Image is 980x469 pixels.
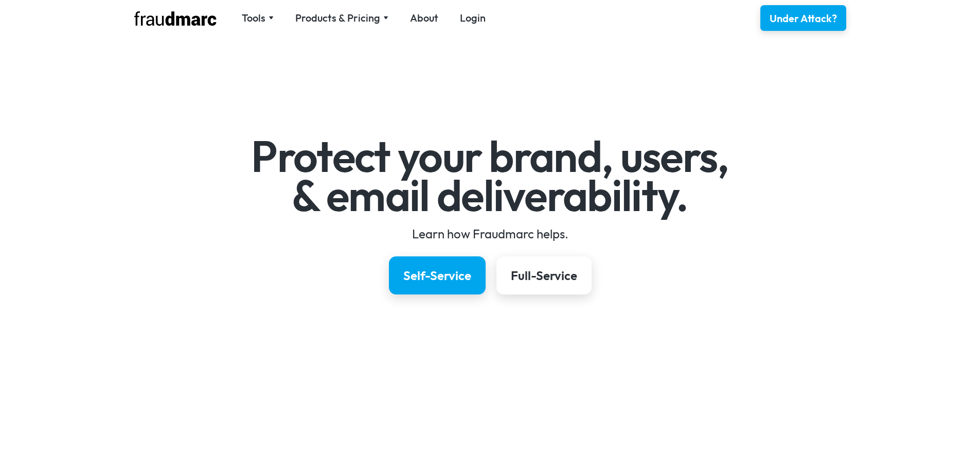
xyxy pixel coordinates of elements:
[770,11,837,26] div: Under Attack?
[191,137,789,215] h1: Protect your brand, users, & email deliverability.
[389,256,486,294] a: Self-Service
[511,267,577,284] div: Full-Service
[760,5,846,31] a: Under Attack?
[496,256,592,294] a: Full-Service
[410,11,438,25] a: About
[242,11,265,25] div: Tools
[295,11,388,25] div: Products & Pricing
[295,11,380,25] div: Products & Pricing
[460,11,486,25] a: Login
[242,11,274,25] div: Tools
[403,267,471,284] div: Self-Service
[191,225,789,242] div: Learn how Fraudmarc helps.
